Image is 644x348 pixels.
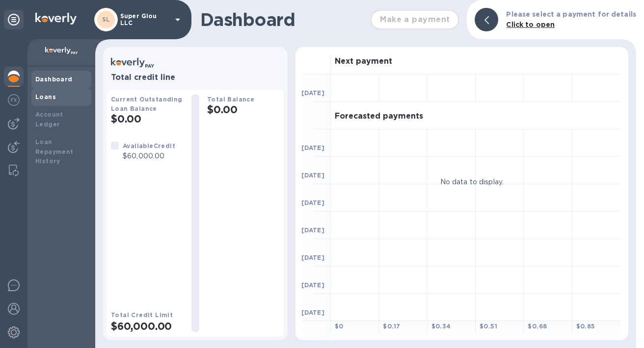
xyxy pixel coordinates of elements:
[200,9,366,30] h1: Dashboard
[111,73,280,82] h3: Total credit line
[35,111,63,128] b: Account Ledger
[123,151,175,161] p: $60,000.00
[383,323,400,330] b: $ 0.17
[480,323,497,330] b: $ 0.51
[301,144,324,151] b: [DATE]
[111,113,184,125] h2: $0.00
[102,16,110,23] b: SL
[207,103,280,116] h2: $0.00
[207,96,254,103] b: Total Balance
[301,226,324,234] b: [DATE]
[8,94,20,106] img: Foreign exchange
[120,13,169,26] p: Super Glou LLC
[335,323,344,330] b: $ 0
[301,199,324,206] b: [DATE]
[301,281,324,289] b: [DATE]
[35,75,73,83] b: Dashboard
[111,311,173,319] b: Total Credit Limit
[35,13,77,25] img: Logo
[35,93,56,100] b: Loans
[111,96,183,112] b: Current Outstanding Loan Balance
[123,142,175,149] b: Available Credit
[431,323,451,330] b: $ 0.34
[576,323,595,330] b: $ 0.85
[335,57,392,66] h3: Next payment
[301,254,324,261] b: [DATE]
[111,320,184,332] h2: $60,000.00
[506,10,636,18] b: Please select a payment for details
[301,89,324,97] b: [DATE]
[528,323,547,330] b: $ 0.68
[335,112,423,121] h3: Forecasted payments
[301,172,324,179] b: [DATE]
[35,138,74,165] b: Loan Repayment History
[4,10,24,29] div: Unpin categories
[506,21,555,28] b: Click to open
[301,309,324,316] b: [DATE]
[440,177,504,187] p: No data to display.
